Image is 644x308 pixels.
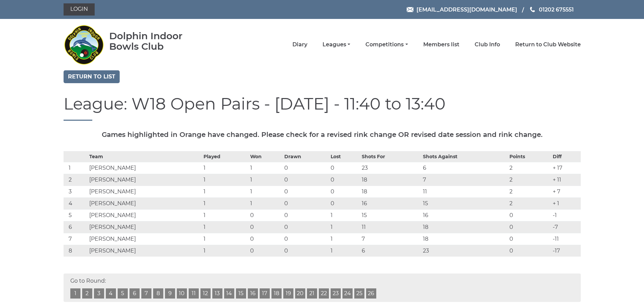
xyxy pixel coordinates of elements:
[64,174,88,186] td: 2
[421,162,508,174] td: 6
[109,31,204,52] div: Dolphin Indoor Bowls Club
[141,288,151,299] a: 7
[189,288,199,299] a: 11
[88,221,202,233] td: [PERSON_NAME]
[365,41,408,48] a: Competitions
[153,288,163,299] a: 8
[283,209,329,221] td: 0
[508,197,551,209] td: 2
[64,162,88,174] td: 1
[271,288,282,299] a: 18
[202,197,248,209] td: 1
[475,41,500,48] a: Club Info
[329,197,360,209] td: 0
[202,186,248,197] td: 1
[64,3,95,16] a: Login
[64,95,581,121] h1: League: W18 Open Pairs - [DATE] - 11:40 to 13:40
[64,233,88,245] td: 7
[551,197,580,209] td: + 1
[407,7,413,12] img: Email
[329,174,360,186] td: 0
[551,174,580,186] td: + 11
[551,162,580,174] td: + 17
[70,288,80,299] a: 1
[82,288,92,299] a: 2
[283,151,329,162] th: Drawn
[360,162,421,174] td: 23
[515,41,581,48] a: Return to Club Website
[423,41,459,48] a: Members list
[202,174,248,186] td: 1
[248,288,258,299] a: 16
[202,162,248,174] td: 1
[248,233,283,245] td: 0
[64,70,120,83] a: Return to list
[248,221,283,233] td: 0
[88,151,202,162] th: Team
[360,245,421,257] td: 6
[508,162,551,174] td: 2
[165,288,175,299] a: 9
[248,245,283,257] td: 0
[248,151,283,162] th: Won
[329,209,360,221] td: 1
[329,162,360,174] td: 0
[64,186,88,197] td: 3
[421,221,508,233] td: 18
[421,233,508,245] td: 18
[529,5,574,14] a: Phone us 01202 675551
[88,209,202,221] td: [PERSON_NAME]
[202,233,248,245] td: 1
[64,274,581,302] div: Go to Round:
[508,209,551,221] td: 0
[508,245,551,257] td: 0
[248,162,283,174] td: 1
[329,245,360,257] td: 1
[236,288,246,299] a: 15
[360,233,421,245] td: 7
[283,197,329,209] td: 0
[416,6,517,13] span: [EMAIL_ADDRESS][DOMAIN_NAME]
[329,233,360,245] td: 1
[360,151,421,162] th: Shots For
[248,197,283,209] td: 1
[202,221,248,233] td: 1
[421,186,508,197] td: 11
[94,288,104,299] a: 3
[64,209,88,221] td: 5
[407,5,517,14] a: Email [EMAIL_ADDRESS][DOMAIN_NAME]
[421,197,508,209] td: 15
[508,186,551,197] td: 2
[354,288,364,299] a: 25
[551,221,580,233] td: -7
[551,245,580,257] td: -17
[329,151,360,162] th: Lost
[88,186,202,197] td: [PERSON_NAME]
[88,174,202,186] td: [PERSON_NAME]
[539,6,574,13] span: 01202 675551
[177,288,187,299] a: 10
[551,209,580,221] td: -1
[360,174,421,186] td: 18
[129,288,140,299] a: 6
[292,41,307,48] a: Diary
[307,288,317,299] a: 21
[551,151,580,162] th: Diff
[331,288,341,299] a: 23
[530,7,535,12] img: Phone us
[508,233,551,245] td: 0
[224,288,234,299] a: 14
[64,131,581,138] h5: Games highlighted in Orange have changed. Please check for a revised rink change OR revised date ...
[421,174,508,186] td: 7
[200,288,211,299] a: 12
[283,174,329,186] td: 0
[248,186,283,197] td: 1
[64,245,88,257] td: 8
[295,288,305,299] a: 20
[283,186,329,197] td: 0
[551,233,580,245] td: -11
[329,186,360,197] td: 0
[283,288,293,299] a: 19
[88,162,202,174] td: [PERSON_NAME]
[329,221,360,233] td: 1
